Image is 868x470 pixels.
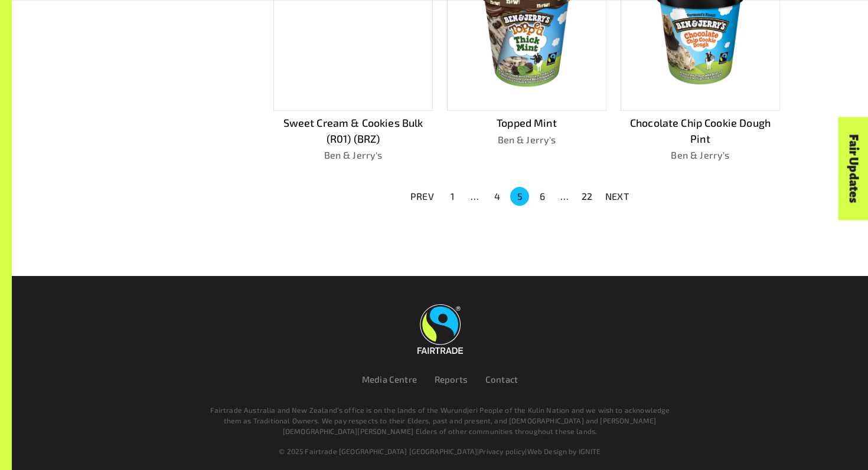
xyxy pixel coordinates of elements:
[577,187,596,206] button: Go to page 22
[273,115,433,147] p: Sweet Cream & Cookies Bulk (R01) (BRZ)
[605,189,629,203] p: NEXT
[447,133,606,147] p: Ben & Jerry's
[443,187,462,206] button: Go to page 1
[510,187,529,206] button: page 5
[621,115,780,147] p: Chocolate Chip Cookie Dough Pint
[279,447,477,455] span: © 2025 Fairtrade [GEOGRAPHIC_DATA] [GEOGRAPHIC_DATA]
[479,447,525,455] a: Privacy policy
[205,405,675,436] p: Fairtrade Australia and New Zealand’s office is on the lands of the Wurundjeri People of the Kuli...
[435,374,468,384] a: Reports
[527,447,601,455] a: Web Design by IGNITE
[273,148,433,162] p: Ben & Jerry's
[485,374,518,384] a: Contact
[447,115,606,131] p: Topped Mint
[417,304,463,354] img: Fairtrade Australia New Zealand logo
[403,186,441,207] button: PREV
[410,189,434,203] p: PREV
[621,148,780,162] p: Ben & Jerry's
[84,446,795,456] div: | |
[362,374,417,384] a: Media Centre
[555,189,574,203] div: …
[465,189,484,203] div: …
[488,187,507,206] button: Go to page 4
[403,186,636,207] nav: pagination navigation
[533,187,552,206] button: Go to page 6
[598,186,636,207] button: NEXT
